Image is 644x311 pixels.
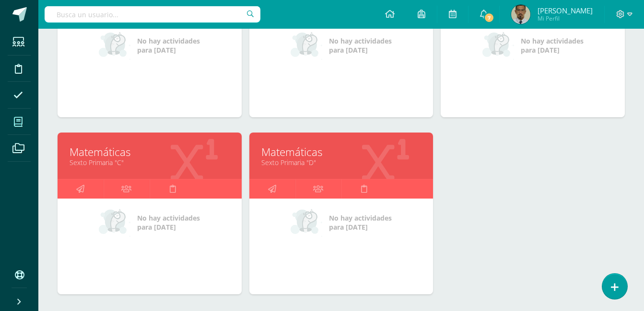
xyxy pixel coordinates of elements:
span: No hay actividades para [DATE] [329,36,392,55]
input: Busca un usuario... [45,6,260,22]
img: no_activities_small.png [482,31,514,60]
img: no_activities_small.png [99,31,130,60]
a: Sexto Primaria "C" [70,158,230,167]
span: No hay actividades para [DATE] [329,213,392,232]
a: Matemáticas [70,144,230,159]
img: no_activities_small.png [291,31,322,60]
a: Sexto Primaria "D" [261,158,422,167]
img: no_activities_small.png [99,208,130,237]
img: no_activities_small.png [291,208,322,237]
span: No hay actividades para [DATE] [137,36,200,55]
img: 7928e51c5877b3bca6101dd3372c758c.png [511,5,530,24]
a: Matemáticas [261,144,422,159]
span: 7 [484,12,494,23]
span: [PERSON_NAME] [538,6,593,15]
span: Mi Perfil [538,14,593,22]
span: No hay actividades para [DATE] [137,213,200,232]
span: No hay actividades para [DATE] [521,36,584,55]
